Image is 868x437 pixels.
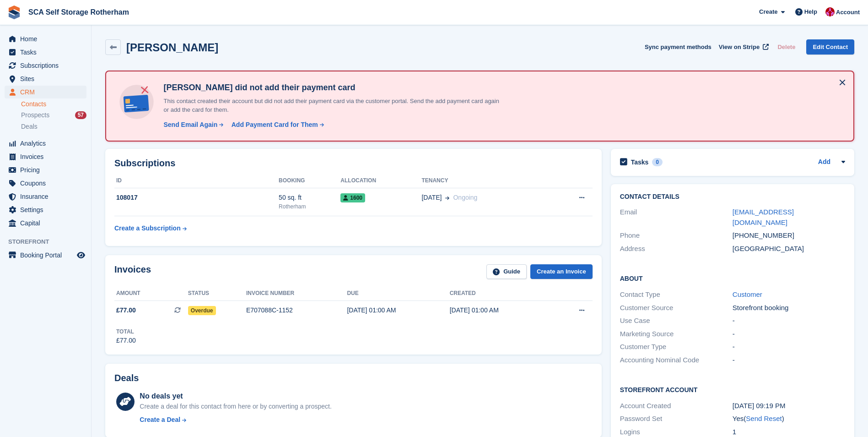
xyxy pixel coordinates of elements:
a: menu [5,33,86,45]
h2: Deals [114,373,139,383]
a: menu [5,72,86,85]
h2: About [620,273,845,283]
span: Invoices [20,150,75,163]
div: Phone [620,230,733,241]
span: Storefront [8,237,91,246]
span: [DATE] [421,193,442,202]
a: Create a Subscription [114,220,187,237]
img: Thomas Webb [825,7,835,16]
span: Ongoing [453,194,477,201]
a: menu [5,164,86,176]
th: Status [188,286,246,301]
a: Deals [21,122,86,131]
span: ( ) [744,415,784,422]
div: Send Email Again [163,120,217,130]
div: 50 sq. ft [279,193,340,202]
a: menu [5,59,86,72]
div: Total [116,328,136,336]
h2: Invoices [114,264,151,279]
div: [DATE] 01:00 AM [450,306,552,315]
h4: [PERSON_NAME] did not add their payment card [160,82,503,93]
span: Booking Portal [20,249,75,262]
img: no-card-linked-e7822e413c904bf8b177c4d89f31251c4716f9871600ec3ca5bfc59e148c83f4.svg [117,82,156,121]
a: Create an Invoice [530,264,593,279]
div: - [733,329,845,339]
a: menu [5,137,86,150]
div: Create a deal for this contact from here or by converting a prospect. [140,402,331,411]
div: E707088C-1152 [246,306,347,315]
a: Send Reset [746,415,782,422]
h2: [PERSON_NAME] [126,41,218,54]
div: Password Set [620,414,733,424]
span: £77.00 [116,306,136,315]
a: Contacts [21,100,86,109]
h2: Tasks [631,158,649,166]
p: This contact created their account but did not add their payment card via the customer portal. Se... [160,97,503,115]
a: menu [5,203,86,216]
th: Tenancy [421,174,549,188]
a: Customer [733,290,762,298]
div: Customer Source [620,303,733,313]
a: Add [818,157,830,168]
span: Tasks [20,46,75,59]
div: [PHONE_NUMBER] [733,230,845,241]
span: 1600 [340,193,365,202]
h2: Subscriptions [114,158,593,169]
div: Yes [733,414,845,424]
button: Sync payment methods [645,39,712,55]
span: View on Stripe [719,43,760,52]
span: Deals [21,122,38,131]
th: Allocation [340,174,421,188]
a: menu [5,150,86,163]
a: menu [5,249,86,262]
a: SCA Self Storage Rotherham [25,5,133,20]
span: Home [20,33,75,45]
a: menu [5,86,86,98]
span: Pricing [20,164,75,176]
div: Account Created [620,401,733,411]
div: Customer Type [620,342,733,352]
div: 57 [75,111,86,119]
span: Insurance [20,190,75,203]
span: Help [804,7,817,16]
div: £77.00 [116,336,136,345]
th: Booking [279,174,340,188]
a: menu [5,177,86,190]
a: Create a Deal [140,415,331,425]
a: menu [5,190,86,203]
th: Due [347,286,449,301]
span: Prospects [21,111,49,120]
a: Edit Contact [806,39,854,55]
th: Amount [114,286,188,301]
a: Preview store [75,250,86,261]
span: Create [759,7,777,16]
span: Settings [20,203,75,216]
span: Overdue [188,306,216,315]
th: Created [450,286,552,301]
th: Invoice number [246,286,347,301]
div: 108017 [114,193,279,202]
span: Analytics [20,137,75,150]
div: No deals yet [140,391,331,402]
img: stora-icon-8386f47178a22dfd0bd8f6a31ec36ba5ce8667c1dd55bd0f319d3a0aa187defe.svg [7,5,21,19]
h2: Storefront Account [620,385,845,394]
div: Add Payment Card for Them [232,120,318,130]
div: Create a Subscription [114,224,181,233]
button: Delete [774,39,799,55]
div: [GEOGRAPHIC_DATA] [733,244,845,254]
a: [EMAIL_ADDRESS][DOMAIN_NAME] [733,208,794,226]
div: Contact Type [620,290,733,300]
span: Account [836,8,860,17]
div: Accounting Nominal Code [620,355,733,366]
div: Rotherham [279,202,340,211]
span: CRM [20,86,75,98]
a: Add Payment Card for Them [228,120,325,130]
div: Address [620,244,733,254]
div: - [733,342,845,352]
a: View on Stripe [715,39,771,55]
div: [DATE] 09:19 PM [733,401,845,411]
div: [DATE] 01:00 AM [347,306,449,315]
div: Storefront booking [733,303,845,313]
span: Sites [20,72,75,85]
div: - [733,355,845,366]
